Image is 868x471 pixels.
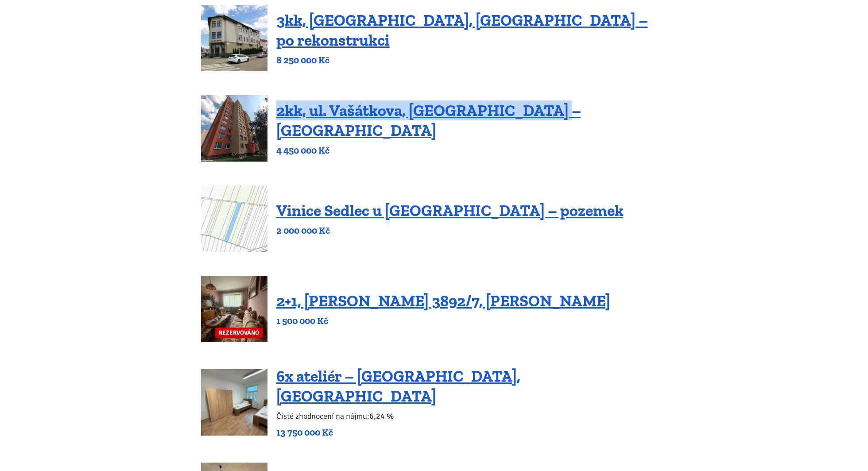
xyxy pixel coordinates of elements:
b: 6,24 % [369,411,394,421]
p: 8 250 000 Kč [276,54,667,66]
a: Vinice Sedlec u [GEOGRAPHIC_DATA] – pozemek [276,201,624,220]
a: 6x ateliér – [GEOGRAPHIC_DATA], [GEOGRAPHIC_DATA] [276,367,520,405]
span: REZERVOVÁNO [215,328,263,338]
p: Čisté zhodnocení na nájmu: [276,410,667,422]
a: 2+1, [PERSON_NAME] 3892/7, [PERSON_NAME] [276,291,610,310]
p: 13 750 000 Kč [276,426,667,439]
p: 2 000 000 Kč [276,224,624,237]
a: REZERVOVÁNO [201,276,267,342]
a: 2kk, ul. Vašátkova, [GEOGRAPHIC_DATA] – [GEOGRAPHIC_DATA] [276,101,581,140]
p: 4 450 000 Kč [276,144,667,157]
a: 3kk, [GEOGRAPHIC_DATA], [GEOGRAPHIC_DATA] – po rekonstrukci [276,11,648,50]
p: 1 500 000 Kč [276,315,610,327]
